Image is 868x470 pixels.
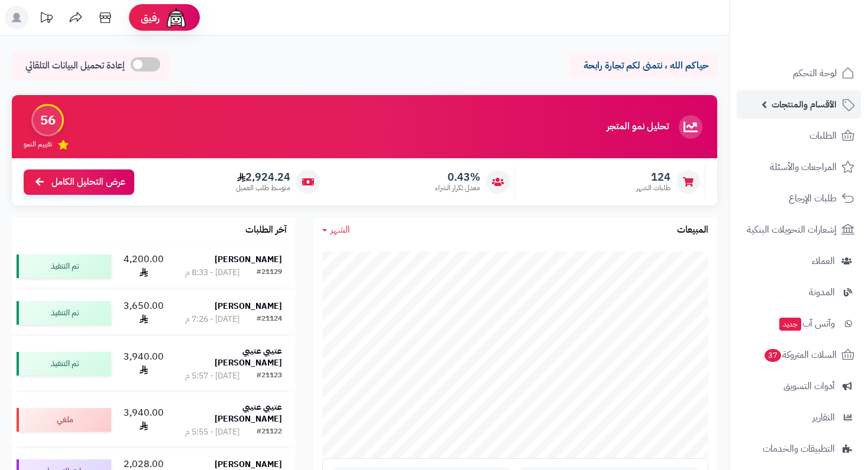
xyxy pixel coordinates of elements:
[245,225,287,236] h3: آخر الطلبات
[31,6,61,32] a: تحديثات المنصة
[257,370,282,382] div: #21123
[17,408,111,432] div: ملغي
[17,254,111,278] div: تم التنفيذ
[636,171,671,184] span: 124
[17,352,111,376] div: تم التنفيذ
[185,426,239,438] div: [DATE] - 5:55 م
[809,128,837,144] span: الطلبات
[24,169,134,195] a: عرض التحليل الكامل
[737,309,861,338] a: وآتس آبجديد
[607,122,669,132] h3: تحليل نمو المتجر
[25,59,125,73] span: إعادة تحميل البيانات التلقائي
[331,223,350,237] span: الشهر
[116,392,171,448] td: 3,940.00
[257,267,282,279] div: #21129
[215,253,282,266] strong: [PERSON_NAME]
[322,223,350,237] a: الشهر
[257,314,282,325] div: #21124
[789,190,837,207] span: طلبات الإرجاع
[116,243,171,289] td: 4,200.00
[435,183,480,193] span: معدل تكرار الشراء
[809,284,835,301] span: المدونة
[765,349,781,362] span: 37
[578,59,708,73] p: حياكم الله ، نتمنى لكم تجارة رابحة
[215,300,282,312] strong: [PERSON_NAME]
[185,370,239,382] div: [DATE] - 5:57 م
[164,6,188,30] img: ai-face.png
[141,11,160,25] span: رفيق
[737,247,861,275] a: العملاء
[737,278,861,306] a: المدونة
[636,183,671,193] span: طلبات الشهر
[812,253,835,269] span: العملاء
[257,426,282,438] div: #21122
[737,122,861,150] a: الطلبات
[236,183,290,193] span: متوسط طلب العميل
[772,96,837,113] span: الأقسام والمنتجات
[737,435,861,463] a: التطبيقات والخدمات
[737,341,861,369] a: السلات المتروكة37
[770,159,837,175] span: المراجعات والأسئلة
[677,225,708,236] h3: المبيعات
[51,175,125,189] span: عرض التحليل الكامل
[783,378,835,394] span: أدوات التسويق
[185,267,239,279] div: [DATE] - 8:33 م
[185,314,239,325] div: [DATE] - 7:26 م
[737,153,861,181] a: المراجعات والأسئلة
[747,221,837,238] span: إشعارات التحويلات البنكية
[763,440,835,457] span: التطبيقات والخدمات
[763,347,837,363] span: السلات المتروكة
[435,171,480,184] span: 0.43%
[116,336,171,391] td: 3,940.00
[779,318,801,331] span: جديد
[737,372,861,400] a: أدوات التسويق
[236,171,290,184] span: 2,924.24
[116,290,171,336] td: 3,650.00
[793,65,837,81] span: لوحة التحكم
[737,216,861,244] a: إشعارات التحويلات البنكية
[737,184,861,213] a: طلبات الإرجاع
[737,59,861,87] a: لوحة التحكم
[215,345,282,369] strong: عتيبي عتيبي [PERSON_NAME]
[812,409,835,426] span: التقارير
[737,403,861,432] a: التقارير
[215,401,282,425] strong: عتيبي عتيبي [PERSON_NAME]
[24,139,52,149] span: تقييم النمو
[778,315,835,332] span: وآتس آب
[17,301,111,325] div: تم التنفيذ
